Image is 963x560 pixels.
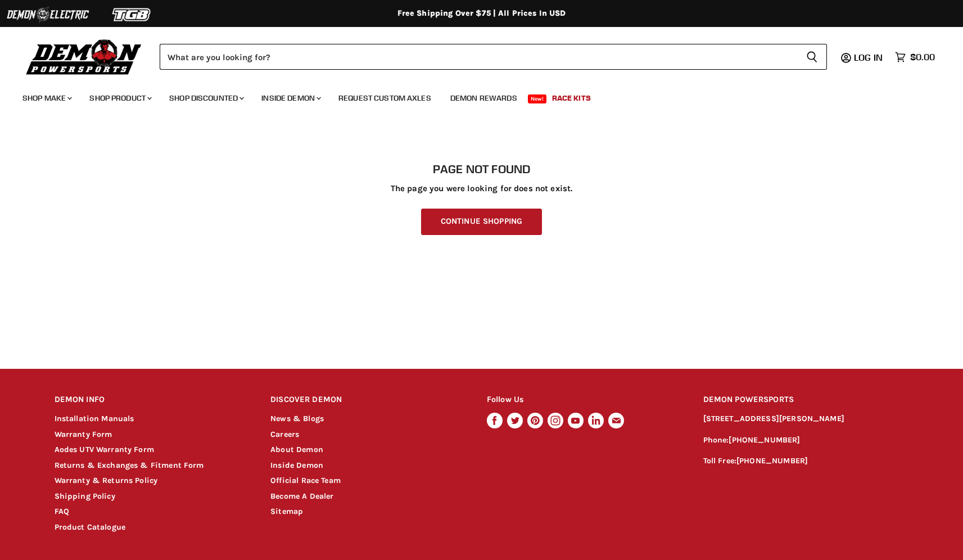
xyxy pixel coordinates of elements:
a: Become A Dealer [270,491,333,501]
a: Careers [270,430,299,439]
a: Race Kits [544,87,599,110]
a: $0.00 [889,49,941,65]
h2: DISCOVER DEMON [270,387,465,413]
a: Request Custom Axles [330,87,440,110]
a: Warranty Form [55,430,112,439]
a: Demon Rewards [442,87,526,110]
ul: Main menu [14,82,932,110]
div: Free Shipping Over $75 | All Prices In USD [32,8,932,19]
p: Toll Free: [703,455,909,468]
span: $0.00 [910,52,935,62]
h2: DEMON INFO [55,387,250,413]
a: Official Race Team [270,476,341,485]
a: Returns & Exchanges & Fitment Form [55,460,204,470]
h1: Page not found [55,162,909,176]
a: Shop Discounted [161,87,251,110]
a: Installation Manuals [55,414,134,423]
a: Continue Shopping [421,209,542,235]
img: Demon Powersports [22,37,146,76]
h2: DEMON POWERSPORTS [703,387,909,413]
form: Product [160,44,827,70]
a: [PHONE_NUMBER] [736,456,808,466]
a: Shipping Policy [55,491,115,501]
span: New! [528,94,547,103]
a: [PHONE_NUMBER] [729,435,800,445]
h2: Follow Us [487,387,682,413]
a: Shop Product [81,87,159,110]
a: Inside Demon [253,87,328,110]
span: Log in [854,52,883,63]
a: Sitemap [270,507,303,516]
a: About Demon [270,445,323,454]
p: [STREET_ADDRESS][PERSON_NAME] [703,413,909,426]
p: Phone: [703,434,909,447]
a: FAQ [55,507,69,516]
a: News & Blogs [270,414,324,423]
a: Aodes UTV Warranty Form [55,445,154,454]
a: Product Catalogue [55,522,126,532]
a: Shop Make [14,87,79,110]
a: Inside Demon [270,460,323,470]
img: TGB Logo 2 [90,4,174,25]
button: Search [797,44,827,70]
p: The page you were looking for does not exist. [55,184,909,193]
a: Warranty & Returns Policy [55,476,158,485]
a: Log in [849,52,889,62]
input: Search [160,44,797,70]
img: Demon Electric Logo 2 [6,4,90,25]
